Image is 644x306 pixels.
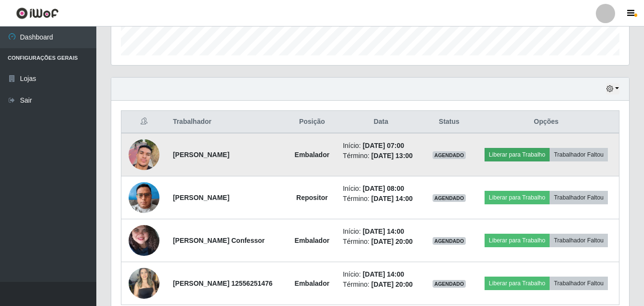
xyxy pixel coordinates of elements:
[16,7,59,19] img: CoreUI Logo
[485,148,550,161] button: Liberar para Trabalho
[129,263,159,304] img: 1741796962772.jpeg
[485,277,550,290] button: Liberar para Trabalho
[296,194,328,201] strong: Repositor
[173,194,229,201] strong: [PERSON_NAME]
[433,151,466,159] span: AGENDADO
[173,279,273,287] strong: [PERSON_NAME] 12556251476
[167,111,287,133] th: Trabalhador
[173,237,265,244] strong: [PERSON_NAME] Confessor
[371,152,413,160] time: [DATE] 13:00
[473,111,619,133] th: Opções
[363,227,404,235] time: [DATE] 14:00
[295,237,329,244] strong: Embalador
[129,206,159,275] img: 1748891631133.jpeg
[371,238,413,245] time: [DATE] 20:00
[129,127,159,182] img: 1730597147430.jpeg
[433,194,466,202] span: AGENDADO
[337,111,425,133] th: Data
[343,237,419,247] li: Término:
[485,191,550,204] button: Liberar para Trabalho
[371,280,413,288] time: [DATE] 20:00
[433,280,466,288] span: AGENDADO
[295,279,329,287] strong: Embalador
[550,148,608,161] button: Trabalhador Faltou
[363,185,404,192] time: [DATE] 08:00
[287,111,337,133] th: Posição
[173,151,229,159] strong: [PERSON_NAME]
[343,269,419,279] li: Início:
[363,270,404,278] time: [DATE] 14:00
[371,195,413,202] time: [DATE] 14:00
[343,151,419,161] li: Término:
[433,237,466,245] span: AGENDADO
[550,277,608,290] button: Trabalhador Faltou
[295,151,329,159] strong: Embalador
[343,279,419,290] li: Término:
[550,191,608,204] button: Trabalhador Faltou
[343,141,419,151] li: Início:
[363,142,404,149] time: [DATE] 07:00
[485,234,550,247] button: Liberar para Trabalho
[343,194,419,204] li: Término:
[129,177,159,218] img: 1728993932002.jpeg
[425,111,473,133] th: Status
[343,226,419,237] li: Início:
[343,184,419,194] li: Início:
[550,234,608,247] button: Trabalhador Faltou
